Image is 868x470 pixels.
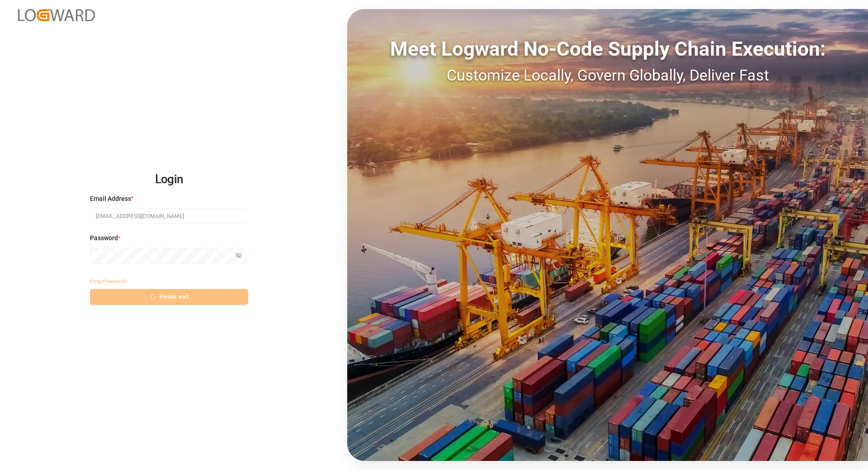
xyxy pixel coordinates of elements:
[18,9,95,21] img: Logward_new_orange.png
[90,165,248,194] h2: Login
[90,194,131,204] span: Email Address
[347,64,868,87] div: Customize Locally, Govern Globally, Deliver Fast
[347,34,868,64] div: Meet Logward No-Code Supply Chain Execution:
[90,233,118,243] span: Password
[90,208,248,224] input: Enter your email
